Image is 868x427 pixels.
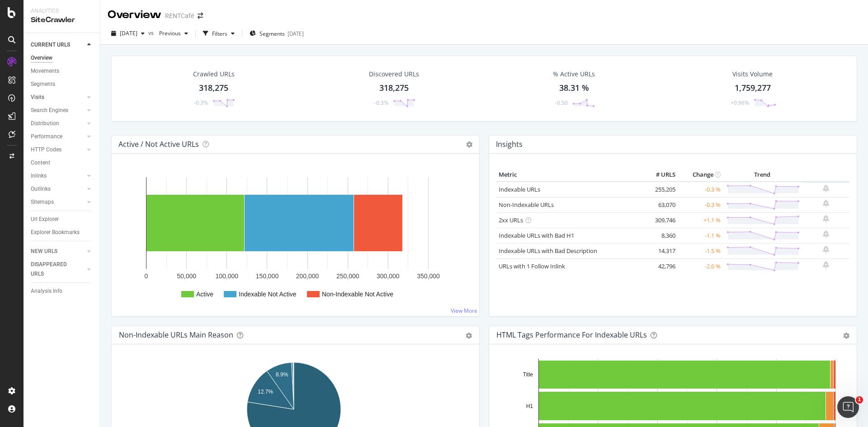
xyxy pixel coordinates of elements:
div: Explorer Bookmarks [31,228,80,237]
div: bell-plus [823,200,829,207]
th: Change [678,168,723,182]
div: Performance [31,132,62,141]
div: bell-plus [823,246,829,253]
div: Overview [31,53,52,63]
td: -0.3 % [678,197,723,212]
div: SiteCrawler [31,15,93,25]
div: Analytics [31,7,93,15]
a: Indexable URLs with Bad H1 [499,231,574,239]
td: -1.1 % [678,228,723,243]
text: 300,000 [377,272,400,280]
a: Visits [31,93,85,102]
div: DISAPPEARED URLS [31,260,76,279]
a: Movements [31,66,94,76]
div: bell-plus [823,215,829,222]
text: 350,000 [417,272,440,280]
a: HTTP Codes [31,145,85,155]
div: Segments [31,80,55,89]
button: [DATE] [108,26,148,41]
td: -2.6 % [678,258,723,274]
iframe: Intercom live chat [837,396,859,418]
div: Visits Volume [732,70,773,79]
div: Inlinks [31,171,47,181]
div: RENTCafé [165,11,194,20]
span: vs [148,29,156,37]
text: Active [196,291,213,298]
a: Inlinks [31,171,85,181]
td: 14,317 [642,243,678,258]
a: Overview [31,53,94,63]
text: 50,000 [177,272,196,280]
div: -0.50 [555,99,568,107]
a: Content [31,158,94,168]
text: H1 [526,403,533,409]
a: DISAPPEARED URLS [31,260,85,279]
svg: A chart. [119,168,472,309]
div: Content [31,158,50,168]
td: 63,070 [642,197,678,212]
a: Sitemaps [31,197,85,207]
div: gear [466,333,472,339]
a: CURRENT URLS [31,40,85,50]
div: Discovered URLs [369,70,419,79]
text: 150,000 [256,272,279,280]
div: bell-plus [823,185,829,192]
a: Analysis Info [31,286,94,296]
span: Segments [259,30,285,38]
div: Analysis Info [31,286,62,296]
text: 250,000 [336,272,359,280]
div: bell-plus [823,230,829,238]
button: Segments[DATE] [246,26,307,41]
div: Non-Indexable URLs Main Reason [119,330,233,339]
span: Previous [156,29,181,37]
div: +0.96% [731,99,749,107]
div: Overview [108,7,161,23]
div: 318,275 [379,82,409,94]
td: -0.3 % [678,182,723,197]
div: 38.31 % [559,82,589,94]
a: URLs with 1 Follow Inlink [499,262,565,270]
a: Explorer Bookmarks [31,228,94,237]
div: HTML Tags Performance for Indexable URLs [496,330,647,339]
text: 100,000 [215,272,238,280]
div: Crawled URLs [193,70,235,79]
a: Search Engines [31,106,85,115]
h4: Insights [496,138,523,150]
a: Distribution [31,119,85,128]
div: [DATE] [288,30,304,38]
div: Filters [212,30,227,38]
div: arrow-right-arrow-left [198,13,203,19]
div: -0.3% [194,99,208,107]
th: Trend [723,168,802,182]
td: 309,746 [642,212,678,228]
text: Title [523,371,533,378]
div: HTTP Codes [31,145,61,155]
div: Movements [31,66,59,76]
div: NEW URLS [31,247,57,256]
text: 0 [145,272,148,280]
td: 42,796 [642,258,678,274]
a: 2xx URLs [499,216,523,224]
th: # URLS [642,168,678,182]
div: -0.3% [374,99,388,107]
div: bell-plus [823,261,829,268]
a: Indexable URLs with Bad Description [499,247,597,255]
div: 318,275 [199,82,228,94]
div: Distribution [31,119,59,128]
td: -1.5 % [678,243,723,258]
a: Segments [31,80,94,89]
i: Options [466,141,472,148]
td: 8,360 [642,228,678,243]
text: 8.9% [276,371,288,378]
a: Performance [31,132,85,141]
a: Url Explorer [31,215,94,224]
div: Outlinks [31,184,51,194]
a: View More [451,307,477,314]
text: 200,000 [296,272,319,280]
text: 12.7% [258,389,273,395]
div: CURRENT URLS [31,40,70,50]
span: 2025 Sep. 17th [120,29,137,37]
h4: Active / Not Active URLs [118,138,199,150]
button: Filters [199,26,238,41]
